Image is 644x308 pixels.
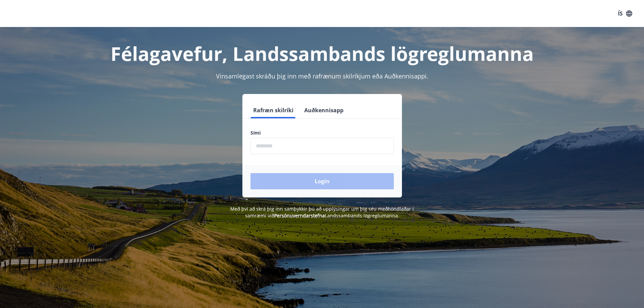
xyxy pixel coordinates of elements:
button: ÍS [614,7,636,20]
label: Sími [251,129,394,136]
a: Persónuverndarstefna [274,212,325,219]
button: Rafræn skilríki [251,102,296,118]
h1: Félagavefur, Landssambands lögreglumanna [87,41,557,66]
span: Með því að skrá þig inn samþykkir þú að upplýsingar um þig séu meðhöndlaðar í samræmi við Landssa... [230,206,414,219]
span: Vinsamlegast skráðu þig inn með rafrænum skilríkjum eða Auðkennisappi. [216,72,428,80]
button: Auðkennisapp [302,102,346,118]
